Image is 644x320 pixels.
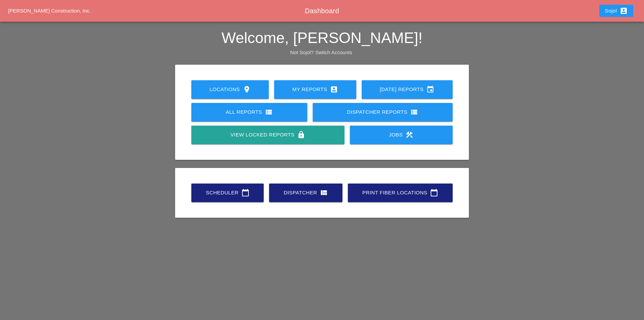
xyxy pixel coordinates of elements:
[202,85,258,93] div: Locations
[330,85,338,93] i: account_box
[605,7,628,15] div: Sojol
[599,5,633,17] button: Sojol
[191,103,307,122] a: All Reports
[361,131,442,139] div: Jobs
[313,103,453,122] a: Dispatcher Reports
[620,7,628,15] i: account_box
[426,85,434,93] i: event
[280,189,332,197] div: Dispatcher
[373,85,442,93] div: [DATE] Reports
[243,85,251,93] i: location_on
[191,80,269,99] a: Locations
[359,189,442,197] div: Print Fiber Locations
[405,131,413,139] i: construction
[315,49,352,55] a: Switch Accounts
[265,108,273,116] i: view_list
[191,126,344,144] a: View Locked Reports
[350,126,453,144] a: Jobs
[191,184,264,202] a: Scheduler
[241,189,249,197] i: calendar_today
[269,184,342,202] a: Dispatcher
[202,131,333,139] div: View Locked Reports
[274,80,356,99] a: My Reports
[430,189,438,197] i: calendar_today
[202,108,296,116] div: All Reports
[348,184,453,202] a: Print Fiber Locations
[297,131,305,139] i: lock
[202,189,253,197] div: Scheduler
[8,8,91,14] a: [PERSON_NAME] Construction, Inc.
[410,108,418,116] i: view_list
[305,7,339,15] span: Dashboard
[320,189,328,197] i: view_quilt
[362,80,453,99] a: [DATE] Reports
[290,49,313,55] span: Not Sojol?
[285,85,345,93] div: My Reports
[324,108,442,116] div: Dispatcher Reports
